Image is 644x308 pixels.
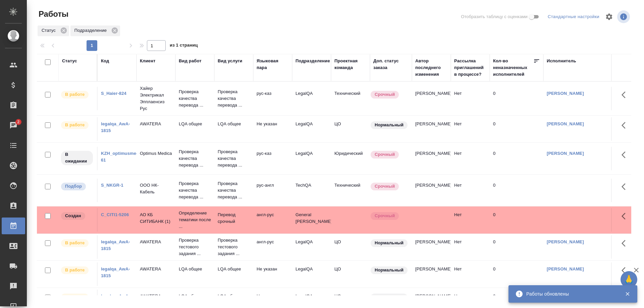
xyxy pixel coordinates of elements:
[37,9,68,19] span: Работы
[375,267,404,273] p: Нормальный
[618,262,634,279] button: Здесь прячутся важные кнопки
[331,235,370,259] td: ЦО
[253,179,292,202] td: рус-англ
[140,121,172,127] p: AWATERA
[101,266,130,278] a: legalqa_AwA-1815
[140,266,172,272] p: AWATERA
[292,147,331,170] td: LegalQA
[60,211,94,221] div: Заказ еще не согласован с клиентом, искать исполнителей рано
[412,262,451,286] td: [PERSON_NAME]
[253,208,292,232] td: англ-рус
[451,117,490,141] td: Нет
[13,119,23,125] span: 2
[451,179,490,202] td: Нет
[140,293,172,300] p: AWATERA
[451,87,490,110] td: Нет
[618,208,634,224] button: Здесь прячутся важные кнопки
[65,91,85,98] p: В работе
[375,240,404,246] p: Нормальный
[60,266,94,275] div: Исполнитель выполняет работу
[375,183,395,190] p: Срочный
[334,58,367,71] div: Проектная команда
[618,235,634,251] button: Здесь прячутся важные кнопки
[179,88,211,109] p: Проверка качества перевода ...
[375,151,395,158] p: Срочный
[65,151,89,165] p: В ожидании
[412,147,451,170] td: [PERSON_NAME]
[253,87,292,110] td: рус-каз
[331,117,370,141] td: ЦО
[451,208,490,232] td: Нет
[101,294,130,305] a: legalqa_AwA-1815
[547,91,584,96] a: [PERSON_NAME]
[179,148,211,169] p: Проверка качества перевода ...
[621,291,634,297] button: Закрыть
[257,58,289,71] div: Языковая пара
[62,58,77,64] div: Статус
[140,182,172,195] p: ООО НК-Кабель
[2,117,25,134] a: 2
[179,237,211,257] p: Проверка тестового задания ...
[60,239,94,248] div: Исполнитель выполняет работу
[60,182,94,191] div: Можно подбирать исполнителей
[218,148,250,169] p: Проверка качества перевода ...
[218,237,250,257] p: Проверка тестового задания ...
[623,272,635,287] span: 🙏
[461,13,528,20] span: Отобразить таблицу с оценками
[179,266,211,272] p: LQA общее
[451,262,490,286] td: Нет
[65,240,85,246] p: В работе
[70,25,120,36] div: Подразделение
[218,211,250,225] p: Перевод срочный
[101,183,123,188] a: S_NKGR-1
[547,58,576,64] div: Исполнитель
[65,267,85,273] p: В работе
[618,117,634,133] button: Здесь прячутся важные кнопки
[375,212,395,219] p: Срочный
[375,91,395,98] p: Срочный
[490,147,543,170] td: 0
[493,58,533,78] div: Кол-во неназначенных исполнителей
[292,208,331,232] td: General [PERSON_NAME]
[65,122,85,128] p: В работе
[101,58,109,64] div: Код
[179,121,211,127] p: LQA общее
[140,85,172,112] p: Хайер Электрикал Эпплаенсиз Рус
[490,262,543,286] td: 0
[490,117,543,141] td: 0
[618,179,634,195] button: Здесь прячутся важные кнопки
[218,180,250,200] p: Проверка качества перевода ...
[65,294,85,301] p: В работе
[375,122,404,128] p: Нормальный
[140,211,172,225] p: АО КБ СИТИБАНК (1)
[218,121,250,127] p: LQA общее
[526,291,615,297] div: Работы обновлены
[101,151,147,163] a: KZH_optimusmedica-61
[42,27,58,34] p: Статус
[331,147,370,170] td: Юридический
[60,293,94,302] div: Исполнитель выполняет работу
[253,262,292,286] td: Не указан
[601,9,617,25] span: Настроить таблицу
[179,58,202,64] div: Вид работ
[618,147,634,163] button: Здесь прячутся важные кнопки
[60,121,94,130] div: Исполнитель выполняет работу
[490,179,543,202] td: 0
[292,179,331,202] td: TechQA
[140,58,155,64] div: Клиент
[60,90,94,99] div: Исполнитель выполняет работу
[101,239,130,251] a: legalqa_AwA-1815
[218,266,250,272] p: LQA общее
[490,208,543,232] td: 0
[60,150,94,166] div: Исполнитель назначен, приступать к работе пока рано
[331,262,370,286] td: ЦО
[101,121,130,133] a: legalqa_AwA-1815
[292,117,331,141] td: LegalQA
[292,262,331,286] td: LegalQA
[412,235,451,259] td: [PERSON_NAME]
[296,58,330,64] div: Подразделение
[331,87,370,110] td: Технический
[617,10,631,23] span: Посмотреть информацию
[74,27,109,34] p: Подразделение
[331,179,370,202] td: Технический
